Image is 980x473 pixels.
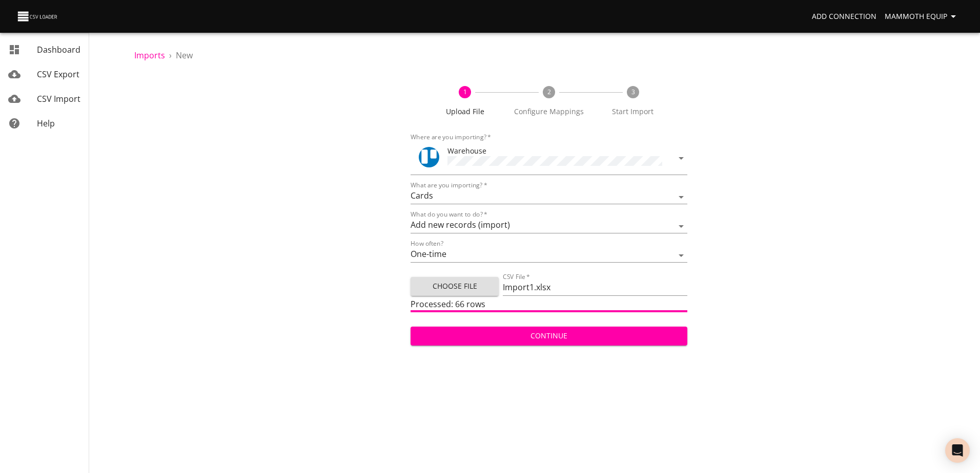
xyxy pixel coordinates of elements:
[37,118,55,129] span: Help
[411,211,487,218] label: What do you want to do?
[419,280,491,293] span: Choose File
[411,277,499,296] button: Choose File
[16,9,59,24] img: CSV Loader
[411,241,443,247] label: How often?
[631,88,635,96] text: 3
[411,327,687,346] button: Continue
[411,182,487,188] label: What are you importing?
[134,50,165,61] a: Imports
[547,88,551,96] text: 2
[447,146,486,156] span: Warehouse
[885,10,959,23] span: Mammoth Equip
[411,141,687,175] div: ToolWarehouse
[37,93,80,104] span: CSV Import
[463,88,467,96] text: 1
[411,134,491,140] label: Where are you importing?
[808,7,881,26] a: Add Connection
[169,49,172,61] li: ›
[411,298,485,310] span: Processed: 66 rows
[595,106,671,117] span: Start Import
[419,330,679,342] span: Continue
[881,7,964,26] button: Mammoth Equip
[503,274,530,280] label: CSV File
[945,438,970,463] div: Open Intercom Messenger
[37,44,80,55] span: Dashboard
[419,147,439,167] img: Trello
[419,147,439,167] div: Tool
[812,10,876,23] span: Add Connection
[37,69,79,80] span: CSV Export
[511,106,587,117] span: Configure Mappings
[427,106,503,117] span: Upload File
[176,50,193,61] span: New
